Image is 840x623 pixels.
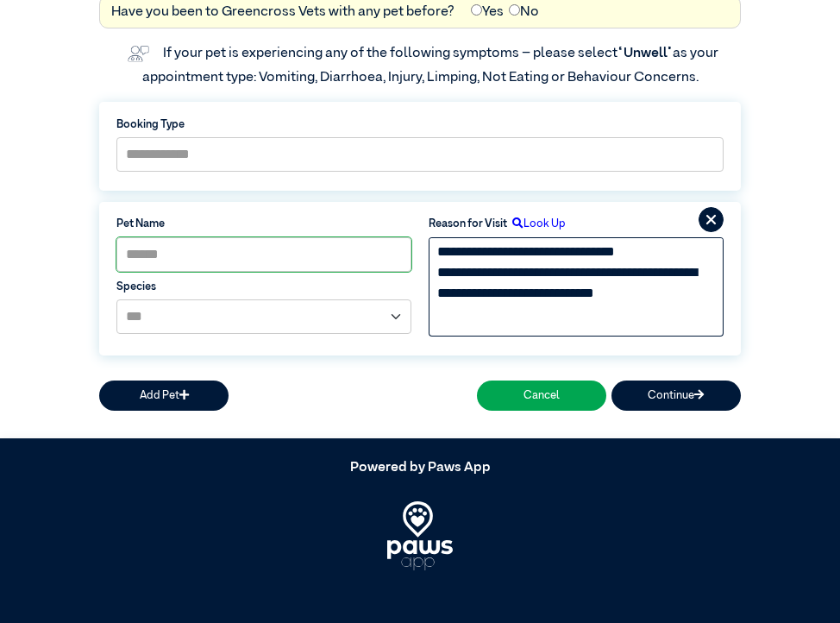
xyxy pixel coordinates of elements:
[611,381,741,411] button: Continue
[116,216,411,232] label: Pet Name
[507,216,566,232] label: Look Up
[111,2,454,22] label: Have you been to Greencross Vets with any pet before?
[429,216,507,232] label: Reason for Visit
[387,501,454,570] img: PawsApp
[116,116,724,133] label: Booking Type
[122,40,154,67] img: vet
[142,47,721,85] label: If your pet is experiencing any of the following symptoms – please select as your appointment typ...
[509,2,539,22] label: No
[99,460,741,476] h5: Powered by Paws App
[471,2,504,22] label: Yes
[116,279,411,295] label: Species
[509,4,520,16] input: No
[471,4,482,16] input: Yes
[99,381,229,411] button: Add Pet
[477,381,606,411] button: Cancel
[617,47,673,60] span: “Unwell”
